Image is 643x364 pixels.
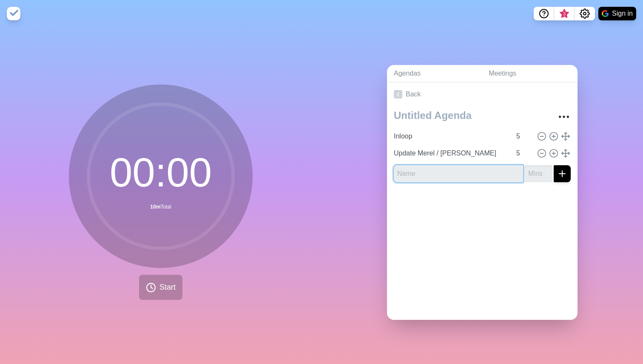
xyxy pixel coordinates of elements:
input: Mins [513,128,533,145]
button: Start [139,275,182,300]
span: 3 [561,11,568,17]
img: google logo [602,10,609,17]
a: Agendas [387,65,482,82]
button: What’s new [554,7,575,20]
button: Help [534,7,554,20]
input: Name [394,165,523,182]
span: Start [159,282,176,293]
a: Back [387,82,578,106]
button: More [555,108,572,125]
input: Mins [513,145,533,162]
input: Mins [525,165,552,182]
button: Sign in [598,7,636,20]
a: Meetings [482,65,578,82]
button: Settings [575,7,595,20]
img: timeblocks logo [7,7,20,20]
input: Name [390,128,511,145]
input: Name [390,145,511,162]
